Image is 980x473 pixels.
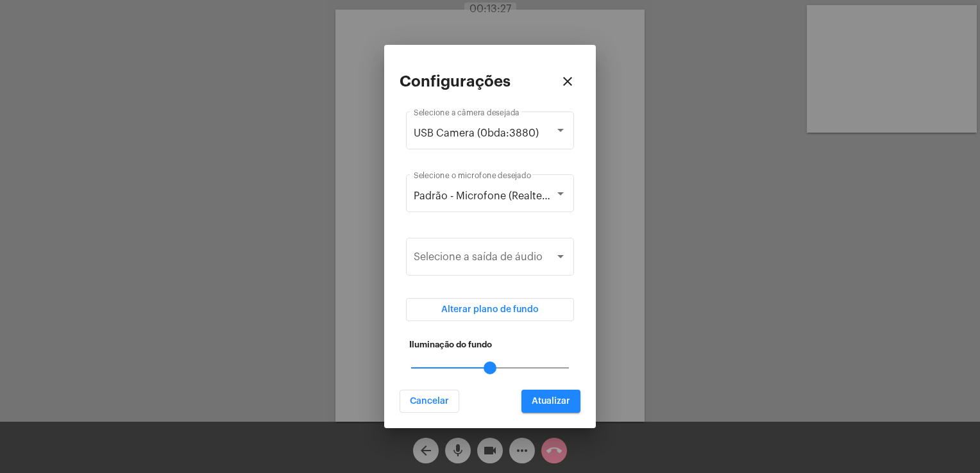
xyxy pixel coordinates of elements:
button: Alterar plano de fundo [406,298,574,321]
span: Cancelar [410,397,449,406]
button: Atualizar [521,390,580,413]
button: Cancelar [400,390,459,413]
mat-icon: close [560,74,575,89]
h5: Iluminação do fundo [409,340,571,349]
span: Atualizar [532,397,570,406]
span: Alterar plano de fundo [441,305,539,314]
span: USB Camera (0bda:3880) [414,128,539,138]
span: Padrão - Microfone (Realtek(R) Audio) [414,191,595,201]
h2: Configurações [400,73,511,90]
